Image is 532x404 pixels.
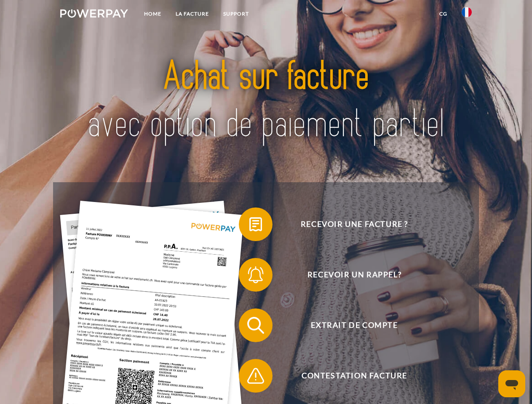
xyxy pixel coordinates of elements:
button: Contestation Facture [239,359,458,393]
button: Recevoir une facture ? [239,207,458,241]
img: qb_bell.svg [245,264,266,285]
img: title-powerpay_fr.svg [80,40,452,161]
img: qb_warning.svg [245,365,266,386]
button: Recevoir un rappel? [239,258,458,292]
span: Recevoir une facture ? [251,207,457,241]
img: qb_search.svg [245,315,266,336]
iframe: Bouton de lancement de la fenêtre de messagerie [498,370,525,397]
span: Extrait de compte [251,308,457,342]
a: LA FACTURE [168,6,216,21]
img: qb_bill.svg [245,214,266,235]
a: Support [216,6,256,21]
span: Contestation Facture [251,359,457,393]
button: Extrait de compte [239,308,458,342]
img: fr [462,7,472,17]
a: CG [432,6,454,21]
img: logo-powerpay-white.svg [60,9,128,18]
a: Home [137,6,168,21]
span: Recevoir un rappel? [251,258,457,292]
